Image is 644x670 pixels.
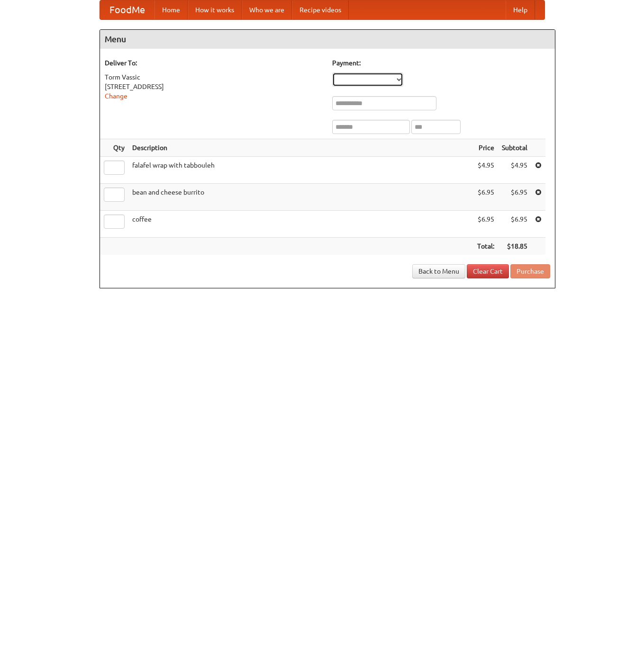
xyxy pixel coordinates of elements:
[332,58,550,68] h5: Payment:
[510,264,550,278] button: Purchase
[473,157,498,184] td: $4.95
[506,0,535,19] a: Help
[105,58,323,68] h5: Deliver To:
[242,0,292,19] a: Who we are
[292,0,349,19] a: Recipe videos
[467,264,509,278] a: Clear Cart
[473,211,498,238] td: $6.95
[473,238,498,255] th: Total:
[128,211,473,238] td: coffee
[473,139,498,157] th: Price
[154,0,188,19] a: Home
[188,0,242,19] a: How it works
[412,264,465,278] a: Back to Menu
[128,157,473,184] td: falafel wrap with tabbouleh
[498,211,531,238] td: $6.95
[473,184,498,211] td: $6.95
[100,0,154,19] a: FoodMe
[100,139,128,157] th: Qty
[498,139,531,157] th: Subtotal
[105,72,323,82] div: Torm Vassic
[100,30,555,49] h4: Menu
[498,157,531,184] td: $4.95
[498,184,531,211] td: $6.95
[105,82,323,91] div: [STREET_ADDRESS]
[105,92,127,100] a: Change
[128,184,473,211] td: bean and cheese burrito
[128,139,473,157] th: Description
[498,238,531,255] th: $18.85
